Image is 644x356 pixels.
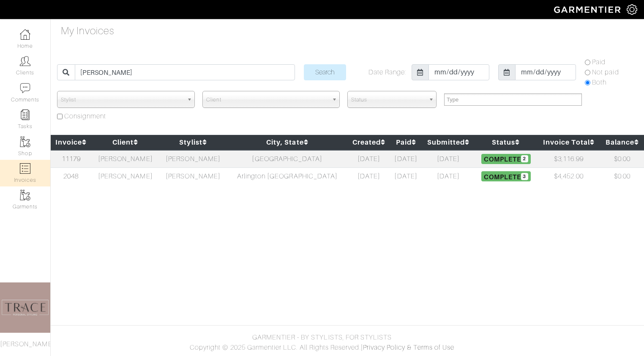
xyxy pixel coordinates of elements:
[348,167,390,185] td: [DATE]
[20,83,30,93] img: comment-icon-a0a6a9ef722e966f86d9cbdc48e553b5cf19dbc54f86b18d962a5391bc8f6eb6.png
[352,138,385,146] a: Created
[92,150,159,168] td: [PERSON_NAME]
[20,163,30,174] img: orders-icon-0abe47150d42831381b5fb84f609e132dff9fe21cb692f30cb5eec754e2cba89.png
[550,2,627,17] img: garmentier-logo-header-white-b43fb05a5012e4ada735d5af1a66efaba907eab6374d6393d1fbf88cb4ef424d.png
[390,167,422,185] td: [DATE]
[396,138,416,146] a: Paid
[592,57,606,67] label: Paid
[348,150,390,168] td: [DATE]
[112,138,138,146] a: Client
[227,167,347,185] td: Arlington [GEOGRAPHIC_DATA]
[63,173,79,180] a: 2048
[492,138,520,146] a: Status
[421,167,475,185] td: [DATE]
[20,137,30,147] img: garments-icon-b7da505a4dc4fd61783c78ac3ca0ef83fa9d6f193b1c9dc38574b1d14d53ca28.png
[390,150,422,168] td: [DATE]
[227,150,347,168] td: [GEOGRAPHIC_DATA]
[62,155,81,163] a: 11179
[304,64,346,80] input: Search
[627,4,637,15] img: gear-icon-white-bd11855cb880d31180b6d7d6211b90ccbf57a29d726f0c71d8c61bd08dd39cc2.png
[592,77,606,88] label: Both
[61,91,183,108] span: Stylist
[363,344,454,351] a: Privacy Policy & Terms of Use
[20,29,30,40] img: dashboard-icon-dbcd8f5a0b271acd01030246c82b418ddd0df26cd7fceb0bd07c9910d44c42f6.png
[190,344,361,351] span: Copyright © 2025 Garmentier LLC. All Rights Reserved.
[368,67,407,77] label: Date Range:
[206,91,329,108] span: Client
[75,64,295,80] input: Search for Invoice
[92,167,159,185] td: [PERSON_NAME]
[20,110,30,120] img: reminder-icon-8004d30b9f0a5d33ae49ab947aed9ed385cf756f9e5892f1edd6e32f2345188e.png
[427,138,470,146] a: Submitted
[159,150,227,168] td: [PERSON_NAME]
[179,138,207,146] a: Stylist
[351,91,425,108] span: Status
[20,56,30,66] img: clients-icon-6bae9207a08558b7cb47a8932f037763ab4055f8c8b6bfacd5dc20c3e0201464.png
[521,173,528,180] span: 3
[61,25,115,37] h4: My Invoices
[64,111,106,121] label: Consignment
[537,167,600,185] td: $4,452.00
[543,138,595,146] a: Invoice Total
[537,150,600,168] td: $3,116.99
[521,155,528,162] span: 2
[159,167,227,185] td: [PERSON_NAME]
[481,154,531,164] span: Complete
[55,138,87,146] a: Invoice
[266,138,308,146] a: City, State
[20,190,30,200] img: garments-icon-b7da505a4dc4fd61783c78ac3ca0ef83fa9d6f193b1c9dc38574b1d14d53ca28.png
[421,150,475,168] td: [DATE]
[481,171,531,181] span: Complete
[592,67,619,77] label: Not paid
[606,138,639,146] a: Balance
